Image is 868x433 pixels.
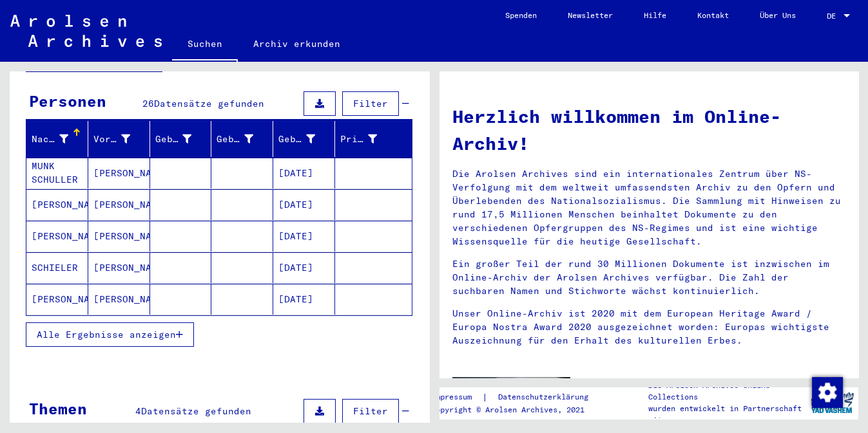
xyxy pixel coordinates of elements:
[342,399,399,423] button: Filter
[172,28,238,62] a: Suchen
[273,284,335,315] mat-cell: [DATE]
[10,15,162,47] img: Arolsen_neg.svg
[431,391,604,404] div: |
[273,158,335,189] mat-cell: [DATE]
[217,133,253,146] div: Geburt‏
[353,98,388,109] span: Filter
[238,28,356,59] a: Archiv erkunden
[32,129,88,149] div: Nachname
[155,129,211,149] div: Geburtsname
[26,158,88,189] mat-cell: MUNK SCHULLER
[37,329,176,340] span: Alle Ergebnisse anzeigen
[217,129,273,149] div: Geburt‏
[452,257,846,298] p: Ein großer Teil der rund 30 Millionen Dokumente ist inzwischen im Online-Archiv der Arolsen Archi...
[431,391,482,404] a: Impressum
[488,391,604,404] a: Datenschutzerklärung
[335,121,412,157] mat-header-cell: Prisoner #
[278,129,334,149] div: Geburtsdatum
[431,404,604,416] p: Copyright © Arolsen Archives, 2021
[648,403,806,426] p: wurden entwickelt in Partnerschaft mit
[93,133,130,146] div: Vorname
[353,405,388,417] span: Filter
[88,121,150,157] mat-header-cell: Vorname
[452,167,846,248] p: Die Arolsen Archives sind ein internationales Zentrum über NS-Verfolgung mit dem weltweit umfasse...
[273,252,335,283] mat-cell: [DATE]
[26,252,88,283] mat-cell: SCHIELER
[29,397,87,420] div: Themen
[142,98,154,109] span: 26
[648,380,806,403] p: Die Arolsen Archives Online-Collections
[141,405,251,417] span: Datensätze gefunden
[26,284,88,315] mat-cell: [PERSON_NAME]
[26,322,194,347] button: Alle Ergebnisse anzeigen
[340,129,396,149] div: Prisoner #
[93,129,149,149] div: Vorname
[32,133,68,146] div: Nachname
[342,91,399,116] button: Filter
[26,221,88,252] mat-cell: [PERSON_NAME]
[808,387,856,419] img: yv_logo.png
[88,252,150,283] mat-cell: [PERSON_NAME]
[88,189,150,220] mat-cell: [PERSON_NAME]
[340,133,377,146] div: Prisoner #
[88,158,150,189] mat-cell: [PERSON_NAME]
[278,133,315,146] div: Geburtsdatum
[88,284,150,315] mat-cell: [PERSON_NAME]
[88,221,150,252] mat-cell: [PERSON_NAME]
[26,121,88,157] mat-header-cell: Nachname
[135,405,141,417] span: 4
[273,189,335,220] mat-cell: [DATE]
[211,121,273,157] mat-header-cell: Geburt‏
[154,98,264,109] span: Datensätze gefunden
[29,89,106,113] div: Personen
[452,103,846,157] h1: Herzlich willkommen im Online-Archiv!
[812,377,843,408] img: Zustimmung ändern
[827,12,841,21] span: DE
[452,307,846,347] p: Unser Online-Archiv ist 2020 mit dem European Heritage Award / Europa Nostra Award 2020 ausgezeic...
[273,121,335,157] mat-header-cell: Geburtsdatum
[26,189,88,220] mat-cell: [PERSON_NAME]
[273,221,335,252] mat-cell: [DATE]
[155,133,192,146] div: Geburtsname
[150,121,212,157] mat-header-cell: Geburtsname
